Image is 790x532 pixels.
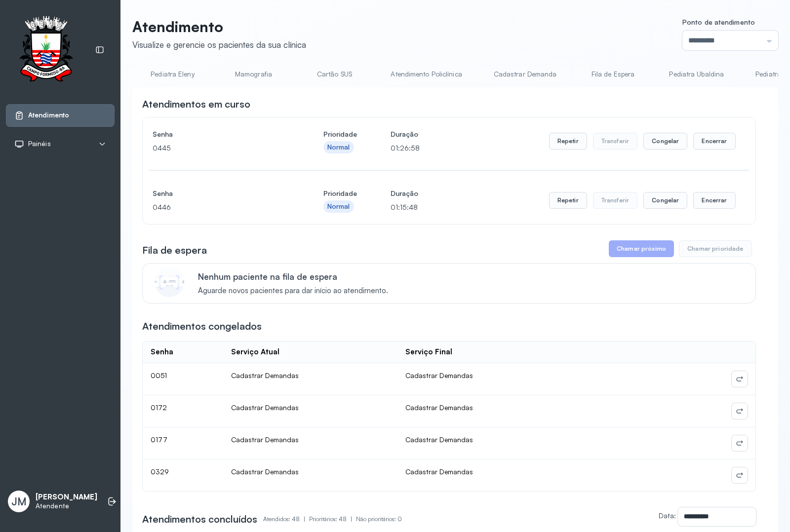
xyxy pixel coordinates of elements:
h4: Senha [153,127,290,141]
button: Transferir [593,192,638,209]
a: Cadastrar Demanda [484,66,567,82]
img: Imagem de CalloutCard [155,267,184,297]
button: Congelar [643,133,687,150]
div: Cadastrar Demandas [231,371,390,380]
button: Repetir [549,192,587,209]
a: Atendimento [14,111,106,120]
p: 01:15:48 [391,200,418,214]
button: Congelar [643,192,687,209]
p: Atendidos: 48 [263,512,309,526]
button: Transferir [593,133,638,150]
div: Visualize e gerencie os pacientes da sua clínica [132,39,306,50]
a: Atendimento Policlínica [381,66,472,82]
p: Atendimento [132,18,306,36]
div: Normal [327,143,350,152]
span: Cadastrar Demandas [405,403,473,412]
div: Normal [327,202,350,211]
button: Chamar prioridade [679,240,752,257]
p: [PERSON_NAME] [36,493,97,502]
div: Serviço Final [405,347,452,357]
div: Cadastrar Demandas [231,435,390,444]
span: Ponto de atendimento [682,18,755,26]
span: Cadastrar Demandas [405,467,473,476]
span: Painéis [28,140,51,148]
button: Repetir [549,133,587,150]
p: 01:26:58 [391,141,420,155]
p: Nenhum paciente na fila de espera [198,271,388,282]
a: Cartão SUS [300,66,369,82]
p: 0446 [153,200,290,214]
h3: Atendimentos congelados [142,319,262,333]
a: Fila de Espera [578,66,647,82]
p: Prioritários: 48 [309,512,356,526]
button: Encerrar [693,133,735,150]
span: | [351,515,352,523]
span: 0329 [151,467,169,476]
h4: Prioridade [323,187,357,200]
h3: Fila de espera [142,243,207,257]
a: Pediatra Ubaldina [659,66,734,82]
h3: Atendimentos em curso [142,97,250,111]
p: 0445 [153,141,290,155]
h4: Duração [391,127,420,141]
p: Atendente [36,502,97,510]
div: Serviço Atual [231,347,279,357]
p: Não prioritários: 0 [356,512,402,526]
div: Senha [151,347,173,357]
span: 0177 [151,435,167,444]
span: Cadastrar Demandas [405,435,473,444]
span: Atendimento [28,111,69,119]
h4: Senha [153,187,290,200]
a: Mamografia [219,66,288,82]
a: Pediatra Eleny [138,66,207,82]
span: Aguarde novos pacientes para dar início ao atendimento. [198,286,388,296]
label: Data: [659,511,676,520]
span: 0172 [151,403,167,412]
button: Chamar próximo [609,240,674,257]
span: Cadastrar Demandas [405,371,473,380]
span: 0051 [151,371,167,380]
h4: Duração [391,187,418,200]
button: Encerrar [693,192,735,209]
h3: Atendimentos concluídos [142,512,257,526]
span: | [304,515,305,523]
div: Cadastrar Demandas [231,403,390,412]
div: Cadastrar Demandas [231,467,390,476]
img: Logotipo do estabelecimento [10,16,81,84]
h4: Prioridade [323,127,357,141]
